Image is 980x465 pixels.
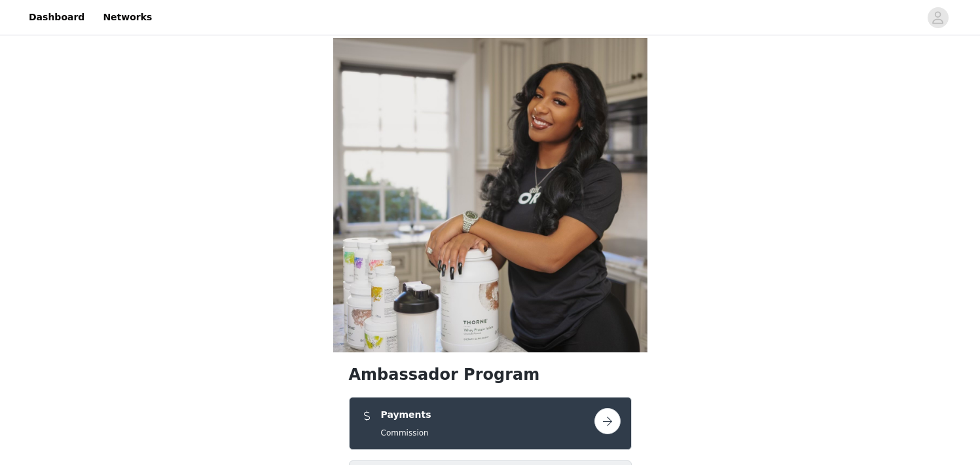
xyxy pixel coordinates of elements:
[349,397,632,450] div: Payments
[381,427,431,439] h5: Commission
[381,408,431,422] h4: Payments
[932,7,944,28] div: avatar
[21,3,92,32] a: Dashboard
[95,3,160,32] a: Networks
[349,363,632,386] h1: Ambassador Program
[333,38,647,352] img: campaign image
